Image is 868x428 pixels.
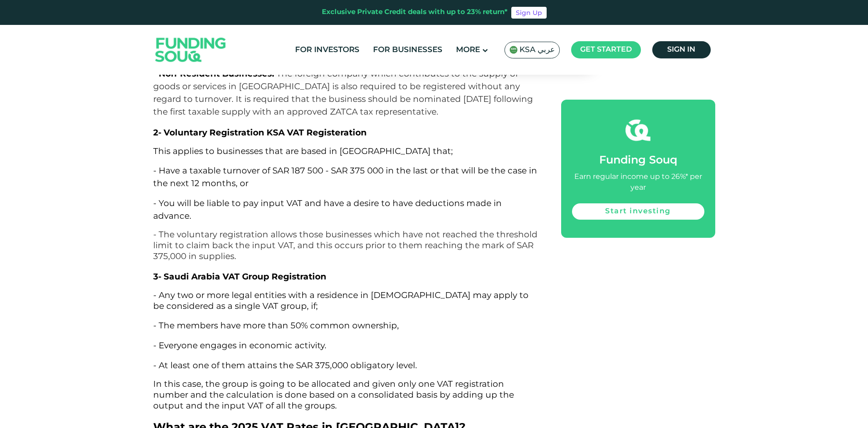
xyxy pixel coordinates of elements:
span: - You will be liable to pay input VAT and have a desire to have deductions made in advance. [153,198,502,221]
span: The foreign company which contributes to the supply of goods or services in [GEOGRAPHIC_DATA] is ... [153,68,533,117]
span: - Any two or more legal entities with a residence in [DEMOGRAPHIC_DATA] may apply to be considere... [153,290,529,311]
a: Sign Up [511,7,547,19]
span: - The voluntary registration allows those businesses which have not reached the threshold limit t... [153,229,538,261]
div: Exclusive Private Credit deals with up to 23% return* [322,7,508,18]
span: - Have a taxable turnover of SAR 187 500 - SAR 375 000 in the last or that will be the case in th... [153,165,537,188]
span: - Everyone engages in economic activity. [153,340,326,351]
span: Sign in [667,46,695,53]
span: More [456,46,480,54]
span: This applies to businesses that are based in [GEOGRAPHIC_DATA] that; [153,146,453,156]
img: SA Flag [509,46,518,54]
img: fsicon [626,118,650,143]
span: In this case, the group is going to be allocated and given only one VAT registration number and t... [153,379,514,411]
span: 2- Voluntary Registration KSA VAT Registeration [153,127,367,138]
span: 3- Saudi Arabia VAT Group Registration [153,271,326,282]
span: KSA عربي [519,45,555,55]
span: Funding Souq [599,155,677,166]
a: Sign in [652,41,711,58]
span: - At least one of them attains the SAR 375,000 obligatory level. [153,360,417,370]
span: - The members have more than 50% common ownership, [153,320,399,331]
a: Start investing [572,203,704,220]
a: For Businesses [371,43,445,58]
span: - Non-Resident Businesses: [153,68,274,79]
span: Get started [580,46,632,53]
div: Earn regular income up to 26%* per year [572,172,704,193]
a: For Investors [293,43,362,58]
img: Logo [146,27,235,73]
